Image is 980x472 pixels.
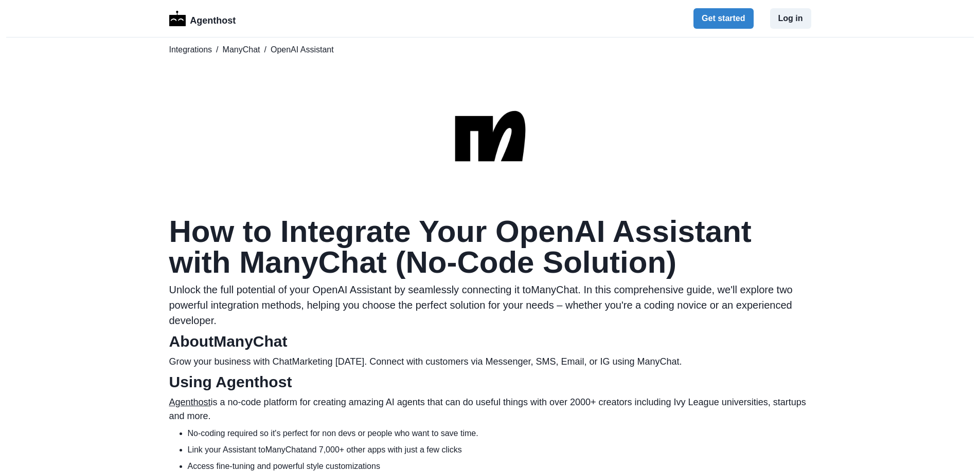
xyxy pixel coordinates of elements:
nav: breadcrumb [169,44,811,56]
span: / [216,44,218,56]
span: OpenAI Assistant [271,44,334,56]
img: Logo [169,11,186,26]
a: Agenthost [169,397,211,407]
button: Get started [693,8,753,29]
a: ManyChat [223,44,260,56]
img: ManyChat logo for OpenAI Assistant integration [439,85,542,187]
a: Integrations [169,44,212,56]
p: Unlock the full potential of your OpenAI Assistant by seamlessly connecting it to ManyChat . In t... [169,282,811,328]
h2: About ManyChat [169,332,811,351]
h1: How to Integrate Your OpenAI Assistant with ManyChat (No-Code Solution) [169,216,811,278]
li: No-coding required so it's perfect for non devs or people who want to save time. [188,427,811,440]
p: Grow your business with ChatMarketing [DATE]. Connect with customers via Messenger, SMS, Email, o... [169,355,811,369]
a: LogoAgenthost [169,10,236,28]
h2: Using Agenthost [169,373,811,391]
button: Log in [770,8,811,29]
li: Link your Assistant to ManyChat and 7,000+ other apps with just a few clicks [188,444,811,456]
span: / [264,44,266,56]
p: Agenthost [190,10,236,28]
p: is a no-code platform for creating amazing AI agents that can do useful things with over 2000+ cr... [169,395,811,423]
